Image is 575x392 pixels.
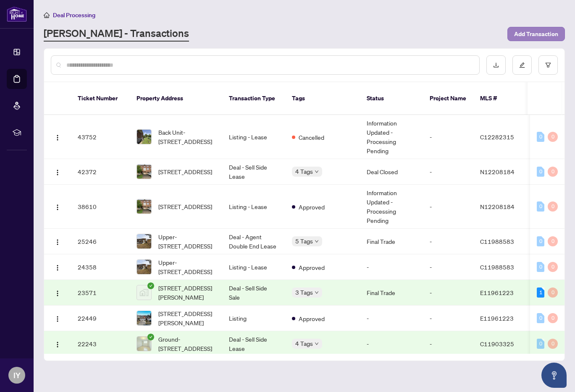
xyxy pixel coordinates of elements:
th: Transaction Type [222,82,285,115]
span: down [315,239,319,243]
td: Information Updated - Processing Pending [360,185,423,229]
td: Deal Closed [360,159,423,185]
span: E11961223 [480,289,514,296]
button: Logo [51,337,64,350]
span: 5 Tags [295,236,313,246]
div: 0 [548,236,558,246]
img: thumbnail-img [137,285,151,300]
span: IY [13,369,21,381]
button: Logo [51,235,64,248]
span: Approved [299,263,325,272]
th: MLS # [473,82,524,115]
td: - [423,229,473,254]
button: Logo [51,311,64,325]
div: 0 [548,167,558,177]
img: Logo [54,316,61,322]
td: Listing - Lease [222,185,285,229]
td: Deal - Agent Double End Lease [222,229,285,254]
span: 4 Tags [295,167,313,176]
span: C11988583 [480,263,514,271]
div: 0 [548,262,558,272]
th: Ticket Number [71,82,130,115]
td: 23571 [71,280,130,306]
td: - [423,254,473,280]
span: 4 Tags [295,339,313,348]
img: Logo [54,264,61,271]
td: Listing [222,306,285,331]
span: check-circle [147,334,154,340]
button: edit [512,55,532,75]
td: Listing - Lease [222,115,285,159]
button: Logo [51,165,64,178]
td: 38610 [71,185,130,229]
a: [PERSON_NAME] - Transactions [44,26,189,42]
td: - [360,306,423,331]
span: filter [545,62,551,68]
td: 24358 [71,254,130,280]
span: [STREET_ADDRESS][PERSON_NAME] [158,309,215,327]
td: 22243 [71,331,130,357]
button: filter [538,55,558,75]
span: Upper-[STREET_ADDRESS] [158,258,215,276]
img: thumbnail-img [137,165,151,179]
div: 0 [537,236,544,246]
td: - [423,185,473,229]
span: 3 Tags [295,287,313,297]
button: Logo [51,130,64,144]
span: down [315,170,319,174]
span: [STREET_ADDRESS][PERSON_NAME] [158,283,215,302]
td: Information Updated - Processing Pending [360,115,423,159]
span: [STREET_ADDRESS] [158,202,212,211]
span: [STREET_ADDRESS] [158,167,212,176]
td: - [423,115,473,159]
img: thumbnail-img [137,199,151,214]
td: Deal - Sell Side Sale [222,280,285,306]
th: Tags [285,82,360,115]
td: Deal - Sell Side Lease [222,331,285,357]
div: 0 [537,201,544,212]
td: - [360,331,423,357]
div: 0 [548,339,558,349]
td: Final Trade [360,280,423,306]
img: Logo [54,290,61,297]
td: - [423,280,473,306]
td: 25246 [71,229,130,254]
th: Project Name [423,82,473,115]
img: Logo [54,239,61,246]
span: Upper-[STREET_ADDRESS] [158,232,215,251]
span: Approved [299,314,325,323]
span: N12208184 [480,168,515,175]
img: Logo [54,134,61,141]
td: 43752 [71,115,130,159]
div: 0 [537,167,544,177]
td: Final Trade [360,229,423,254]
span: down [315,290,319,295]
span: home [44,12,50,18]
span: check-circle [147,282,154,289]
td: 22449 [71,306,130,331]
span: edit [519,62,525,68]
div: 0 [537,313,544,323]
span: down [315,342,319,346]
div: 0 [548,313,558,323]
button: Add Transaction [507,27,565,41]
div: 0 [537,262,544,272]
span: Back Unit-[STREET_ADDRESS] [158,128,215,146]
button: Logo [51,200,64,213]
img: thumbnail-img [137,260,151,274]
td: Deal - Sell Side Lease [222,159,285,185]
img: thumbnail-img [137,337,151,351]
img: thumbnail-img [137,130,151,144]
button: Open asap [541,363,567,388]
img: Logo [54,341,61,348]
span: Add Transaction [514,27,558,41]
td: Listing - Lease [222,254,285,280]
td: 42372 [71,159,130,185]
span: Deal Processing [53,11,95,19]
span: N12208184 [480,203,515,210]
div: 0 [537,132,544,142]
td: - [423,306,473,331]
img: Logo [54,169,61,176]
img: logo [7,6,27,22]
span: Approved [299,202,325,212]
